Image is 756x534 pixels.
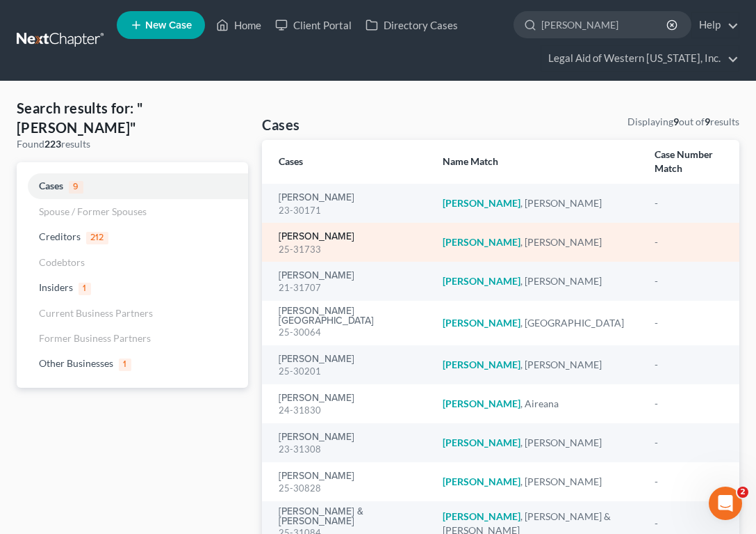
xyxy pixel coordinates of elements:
[279,393,354,403] a: [PERSON_NAME]
[443,437,520,448] em: [PERSON_NAME]
[262,115,299,134] h4: Cases
[655,436,723,450] div: -
[443,359,520,370] em: [PERSON_NAME]
[279,471,354,481] a: [PERSON_NAME]
[443,197,520,209] em: [PERSON_NAME]
[443,358,632,372] div: , [PERSON_NAME]
[443,236,520,248] em: [PERSON_NAME]
[692,13,739,38] a: Help
[709,487,742,520] iframe: Intercom live chat
[655,517,723,531] div: -
[443,275,520,287] em: [PERSON_NAME]
[443,398,520,409] em: [PERSON_NAME]
[655,235,723,249] div: -
[17,351,248,377] a: Other Businesses1
[443,397,632,411] div: , Aireana
[17,199,248,224] a: Spouse / Former Spouses
[39,357,113,369] span: Other Businesses
[443,436,632,450] div: , [PERSON_NAME]
[17,250,248,275] a: Codebtors
[655,475,723,489] div: -
[17,137,248,151] div: Found results
[262,140,432,184] th: Cases
[39,332,151,344] span: Former Business Partners
[39,281,73,293] span: Insiders
[44,138,61,150] strong: 223
[705,116,710,127] strong: 9
[17,224,248,250] a: Creditors212
[17,173,248,199] a: Cases9
[655,274,723,288] div: -
[17,326,248,351] a: Former Business Partners
[119,359,131,371] span: 1
[39,256,85,268] span: Codebtors
[86,232,108,244] span: 212
[443,475,632,489] div: , [PERSON_NAME]
[655,397,723,411] div: -
[39,307,153,319] span: Current Business Partners
[39,180,63,191] span: Cases
[279,193,354,203] a: [PERSON_NAME]
[17,98,248,137] h4: Search results for: "[PERSON_NAME]"
[673,116,679,127] strong: 9
[443,196,632,210] div: , [PERSON_NAME]
[643,140,739,184] th: Case Number Match
[39,205,147,217] span: Spouse / Former Spouses
[627,115,739,129] div: Displaying out of results
[737,487,748,498] span: 2
[69,181,83,194] span: 9
[279,204,420,217] div: 23-30171
[443,316,632,330] div: , [GEOGRAPHIC_DATA]
[279,443,420,456] div: 23-31308
[541,12,668,38] input: Search by name...
[279,432,354,442] a: [PERSON_NAME]
[279,354,354,364] a: [PERSON_NAME]
[541,46,739,71] a: Legal Aid of Western [US_STATE], Inc.
[432,140,643,184] th: Name Match
[39,230,81,242] span: Creditors
[279,243,420,256] div: 25-31733
[79,283,91,295] span: 1
[279,281,420,295] div: 21-31707
[279,326,420,339] div: 25-30064
[655,196,723,210] div: -
[655,358,723,372] div: -
[279,365,420,378] div: 25-30201
[268,13,359,38] a: Client Portal
[279,404,420,417] div: 24-31830
[443,476,520,487] em: [PERSON_NAME]
[279,507,420,526] a: [PERSON_NAME] & [PERSON_NAME]
[17,275,248,301] a: Insiders1
[443,235,632,249] div: , [PERSON_NAME]
[443,274,632,288] div: , [PERSON_NAME]
[145,20,192,31] span: New Case
[359,13,465,38] a: Directory Cases
[443,510,520,522] em: [PERSON_NAME]
[443,317,520,329] em: [PERSON_NAME]
[279,232,354,242] a: [PERSON_NAME]
[17,301,248,326] a: Current Business Partners
[655,316,723,330] div: -
[279,306,420,326] a: [PERSON_NAME][GEOGRAPHIC_DATA]
[279,482,420,495] div: 25-30828
[209,13,268,38] a: Home
[279,271,354,281] a: [PERSON_NAME]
